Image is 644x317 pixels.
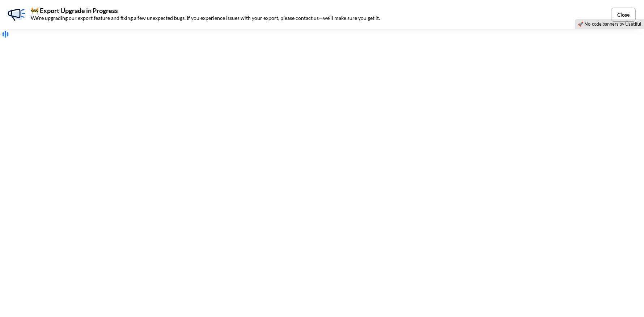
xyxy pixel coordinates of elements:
[578,21,641,27] a: 🚀 No-code banners by Usetiful
[31,7,380,14] p: 🚧 Export Upgrade in Progress
[5,4,27,25] img: Banner
[611,8,636,22] button: Close
[567,301,640,317] iframe: chat widget
[31,14,380,22] p: We’re upgrading our export feature and fixing a few unexpected bugs. If you experience issues wit...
